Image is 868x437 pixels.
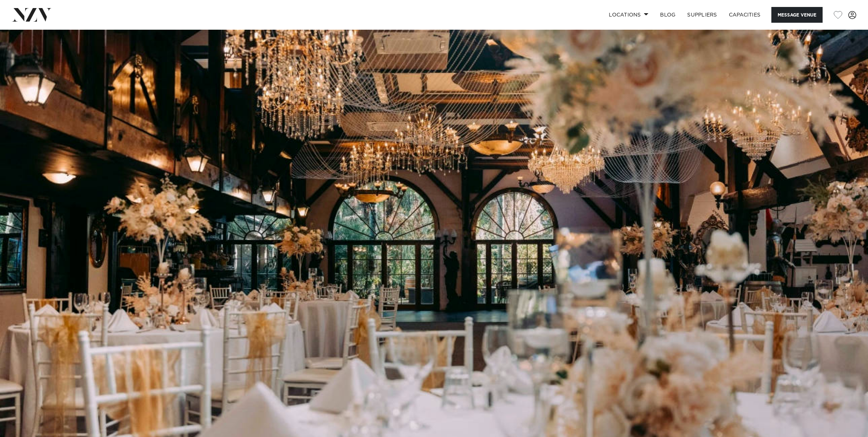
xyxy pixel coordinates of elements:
[654,7,681,23] a: BLOG
[723,7,767,23] a: Capacities
[603,7,654,23] a: Locations
[681,7,723,23] a: SUPPLIERS
[771,7,823,23] button: Message Venue
[12,8,52,21] img: nzv-logo.png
